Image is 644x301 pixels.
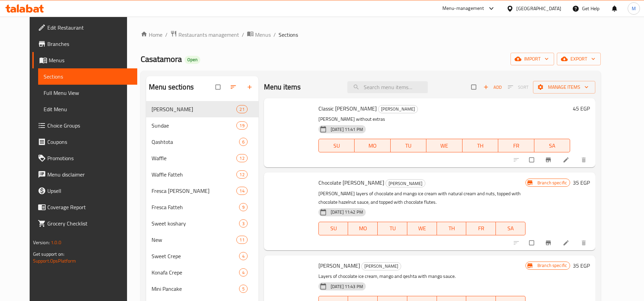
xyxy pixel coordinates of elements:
span: Promotions [47,154,132,162]
button: SA [534,139,570,152]
span: New [152,236,237,244]
span: Waffle [152,154,237,162]
div: items [236,105,247,113]
span: Open [185,57,200,63]
a: Menu disclaimer [32,166,137,183]
button: SA [496,222,525,235]
span: Select to update [525,236,539,249]
input: search [347,81,428,93]
span: Casatamora [141,51,182,67]
button: SU [318,139,355,152]
span: [PERSON_NAME] [362,262,401,270]
span: Classic [PERSON_NAME] [318,103,377,114]
div: [PERSON_NAME]21 [146,101,258,117]
button: delete [576,152,593,167]
h6: 35 EGP [573,261,590,270]
div: [GEOGRAPHIC_DATA] [516,5,561,12]
span: Branch specific [535,262,570,269]
a: Home [141,31,162,39]
span: 12 [237,171,247,178]
span: TH [465,141,496,151]
span: Manage items [538,83,590,91]
button: TH [437,222,467,235]
li: / [165,31,168,39]
span: Edit Restaurant [47,23,132,32]
div: items [236,121,247,130]
span: Menus [49,56,132,64]
button: TH [462,139,499,152]
span: Qashtota [152,138,239,146]
button: MO [355,139,391,152]
span: [DATE] 11:42 PM [328,209,366,215]
span: Waffle Fatteh [152,170,237,179]
button: export [557,53,601,65]
div: items [236,154,247,162]
span: export [562,55,595,63]
span: Branches [47,40,132,48]
span: Add item [482,82,503,93]
span: Select section [467,81,482,94]
div: Cassata [378,105,418,113]
button: WE [426,139,462,152]
a: Edit Menu [38,101,137,117]
div: items [239,138,248,146]
span: Sundae [152,121,237,130]
span: Upsell [47,187,132,195]
span: 1.0.0 [51,238,61,247]
button: TU [391,139,427,152]
span: SA [499,223,523,233]
span: Restaurants management [178,31,239,39]
div: Waffle12 [146,150,258,166]
span: Get support on: [33,250,64,258]
div: Cassata [386,179,425,187]
span: 12 [237,155,247,162]
div: Open [185,56,200,64]
div: Fresca Mora [152,187,237,195]
button: MO [348,222,378,235]
span: 21 [237,106,247,113]
a: Grocery Checklist [32,215,137,232]
span: Chocolate [PERSON_NAME] [318,178,384,188]
span: Full Menu View [44,89,132,97]
span: [DATE] 11:41 PM [328,126,366,133]
button: SU [318,222,348,235]
div: Mini Pancake5 [146,281,258,297]
span: WE [410,223,434,233]
h2: Menu items [264,82,301,92]
span: Edit Menu [44,105,132,113]
div: Cassata [152,105,237,113]
a: Restaurants management [170,30,239,39]
h6: 35 EGP [573,178,590,187]
button: Add section [242,80,258,95]
li: / [273,31,276,39]
div: Sweet koshary3 [146,215,258,232]
a: Branches [32,36,137,52]
span: Konafa Crepe [152,268,239,277]
button: Manage items [533,81,595,94]
a: Support.OpsPlatform [33,256,76,265]
span: Fresca Fatteh [152,203,239,211]
p: Layers of chocolate ice cream, mango and qeshta with mango sauce. [318,272,525,281]
div: items [236,236,247,244]
span: Sweet koshary [152,219,239,228]
li: / [242,31,244,39]
button: delete [576,235,593,250]
span: M [632,5,636,12]
h2: Menu sections [149,82,194,92]
div: Cassata [361,262,401,270]
h6: 45 EGP [573,104,590,113]
button: Branch-specific-item [541,152,557,167]
p: [PERSON_NAME] without extras [318,115,570,123]
span: Sweet Crepe [152,252,239,260]
a: Full Menu View [38,85,137,101]
span: 11 [237,237,247,243]
span: Select section first [503,82,533,93]
button: FR [498,139,534,152]
span: 14 [237,188,247,194]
